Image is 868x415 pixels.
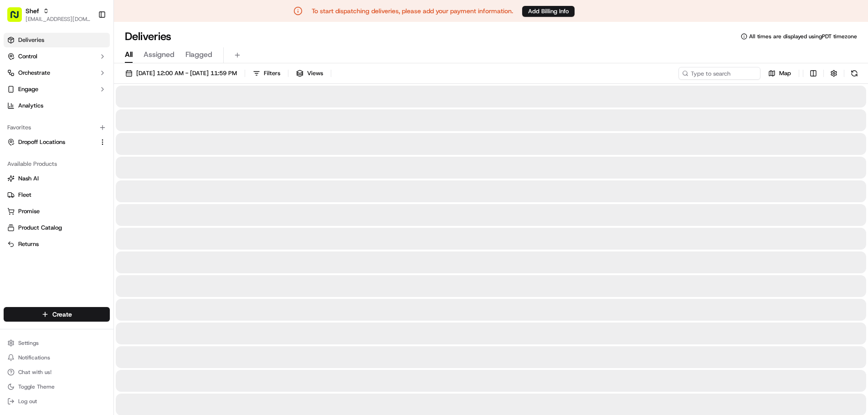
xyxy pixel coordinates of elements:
[144,49,175,60] span: Assigned
[7,240,106,248] a: Returns
[4,351,110,364] button: Notifications
[18,138,65,146] span: Dropoff Locations
[312,6,513,15] p: To start dispatching deliveries, please add your payment information.
[136,69,237,77] span: [DATE] 12:00 AM - [DATE] 11:59 PM
[18,383,55,390] span: Toggle Theme
[185,49,212,60] span: Flagged
[18,207,40,215] span: Promise
[18,398,37,405] span: Log out
[18,36,44,44] span: Deliveries
[18,191,31,199] span: Fleet
[4,237,110,251] button: Returns
[18,85,38,93] span: Engage
[307,69,323,77] span: Views
[249,67,284,80] button: Filters
[4,204,110,219] button: Promise
[264,69,280,77] span: Filters
[4,82,110,97] button: Engage
[4,188,110,202] button: Fleet
[848,67,861,80] button: Refresh
[26,15,91,23] button: [EMAIL_ADDRESS][DOMAIN_NAME]
[4,33,110,47] a: Deliveries
[4,380,110,393] button: Toggle Theme
[4,66,110,80] button: Orchestrate
[4,366,110,379] button: Chat with us!
[18,369,51,376] span: Chat with us!
[4,171,110,186] button: Nash AI
[7,191,106,199] a: Fleet
[7,174,106,183] a: Nash AI
[4,220,110,235] button: Product Catalog
[18,339,39,347] span: Settings
[764,67,795,80] button: Map
[7,224,106,232] a: Product Catalog
[522,6,575,17] button: Add Billing Info
[678,67,760,80] input: Type to search
[125,49,133,60] span: All
[52,310,72,319] span: Create
[4,307,110,322] button: Create
[779,69,791,77] span: Map
[4,98,110,113] a: Analytics
[18,174,39,183] span: Nash AI
[26,6,39,15] button: Shef
[18,224,62,232] span: Product Catalog
[4,157,110,171] div: Available Products
[18,52,37,61] span: Control
[749,33,857,40] span: All times are displayed using PDT timezone
[18,354,50,361] span: Notifications
[4,4,94,26] button: Shef[EMAIL_ADDRESS][DOMAIN_NAME]
[18,69,50,77] span: Orchestrate
[121,67,241,80] button: [DATE] 12:00 AM - [DATE] 11:59 PM
[7,138,95,146] a: Dropoff Locations
[4,49,110,64] button: Control
[4,337,110,349] button: Settings
[4,135,110,149] button: Dropoff Locations
[125,29,171,44] h1: Deliveries
[522,5,575,17] a: Add Billing Info
[7,207,106,215] a: Promise
[292,67,327,80] button: Views
[18,240,39,248] span: Returns
[18,102,43,110] span: Analytics
[4,395,110,408] button: Log out
[4,120,110,135] div: Favorites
